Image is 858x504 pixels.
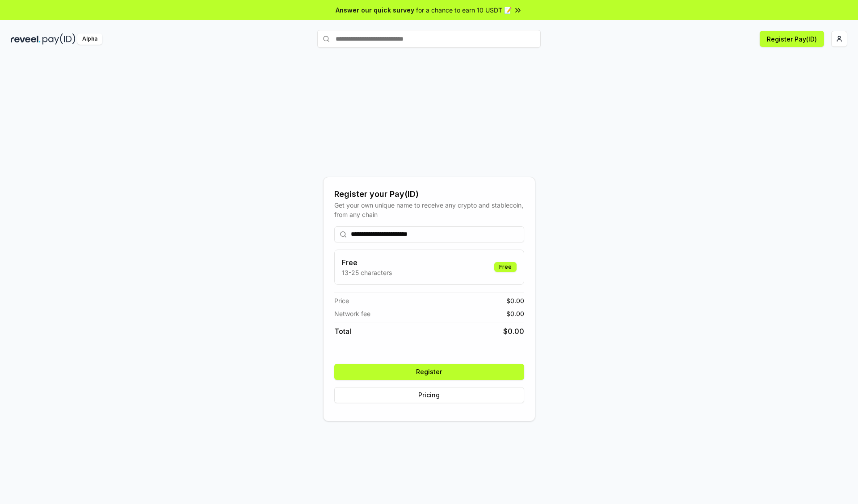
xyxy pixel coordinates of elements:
[494,262,517,272] div: Free
[77,33,102,45] div: Alpha
[334,387,524,403] button: Pricing
[334,188,524,200] div: Register your Pay(ID)
[503,326,524,337] span: $ 0.00
[334,326,351,337] span: Total
[760,31,824,47] button: Register Pay(ID)
[334,296,349,305] span: Price
[342,257,392,268] h3: Free
[334,200,524,219] div: Get your own unique name to receive any crypto and stablecoin, from any chain
[506,309,524,318] span: $ 0.00
[336,5,414,15] span: Answer our quick survey
[416,5,512,15] span: for a chance to earn 10 USDT 📝
[334,364,524,380] button: Register
[334,309,370,318] span: Network fee
[11,33,41,45] img: reveel_dark
[342,268,392,277] p: 13-25 characters
[42,33,76,45] img: pay_id
[506,296,524,305] span: $ 0.00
